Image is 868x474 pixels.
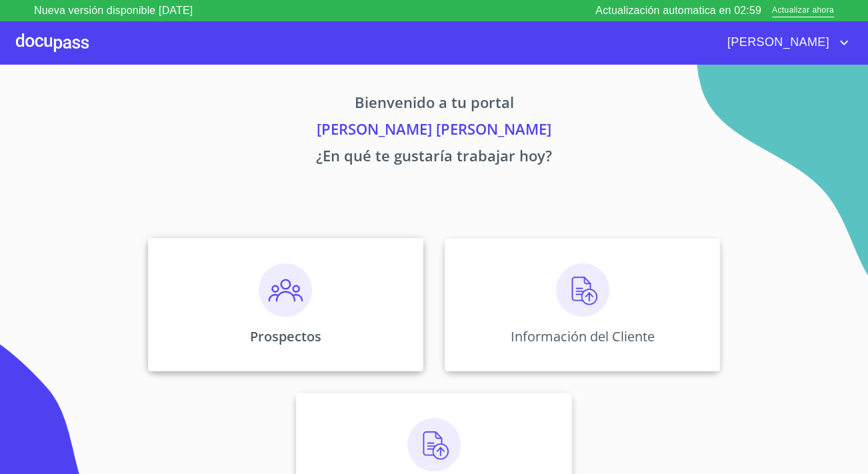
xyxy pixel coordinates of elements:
img: prospectos.png [259,263,312,317]
p: Actualización automatica en 02:59 [595,3,761,19]
img: carga.png [407,418,461,471]
p: Nueva versión disponible [DATE] [34,3,193,19]
p: [PERSON_NAME] [PERSON_NAME] [23,118,845,145]
p: Prospectos [250,327,321,345]
button: account of current user [717,32,852,53]
span: [PERSON_NAME] [717,32,836,53]
p: Información del Cliente [511,327,655,345]
img: carga.png [556,263,609,317]
p: Bienvenido a tu portal [23,91,845,118]
span: Actualizar ahora [772,4,834,18]
p: ¿En qué te gustaría trabajar hoy? [23,145,845,171]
